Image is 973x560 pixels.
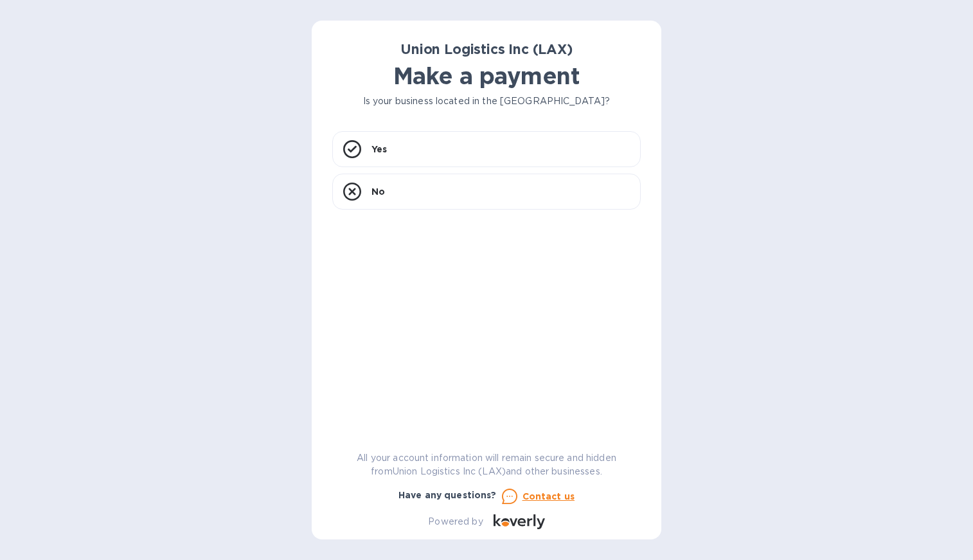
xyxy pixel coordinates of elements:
p: Yes [371,143,387,156]
h1: Make a payment [332,62,641,89]
p: Powered by [428,515,483,528]
u: Contact us [522,491,575,501]
p: All your account information will remain secure and hidden from Union Logistics Inc (LAX) and oth... [332,451,641,478]
b: Have any questions? [398,490,497,500]
b: Union Logistics Inc (LAX) [400,41,573,57]
p: Is your business located in the [GEOGRAPHIC_DATA]? [332,95,641,108]
p: No [371,185,385,198]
